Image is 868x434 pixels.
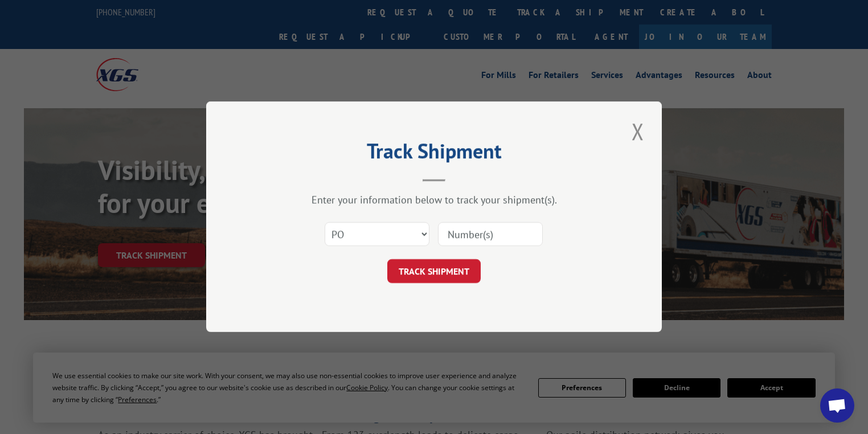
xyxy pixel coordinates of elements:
input: Number(s) [438,223,543,247]
h2: Track Shipment [263,143,605,165]
button: Close modal [628,116,648,147]
div: Enter your information below to track your shipment(s). [263,194,605,207]
button: TRACK SHIPMENT [387,260,481,284]
a: Open chat [820,388,854,423]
